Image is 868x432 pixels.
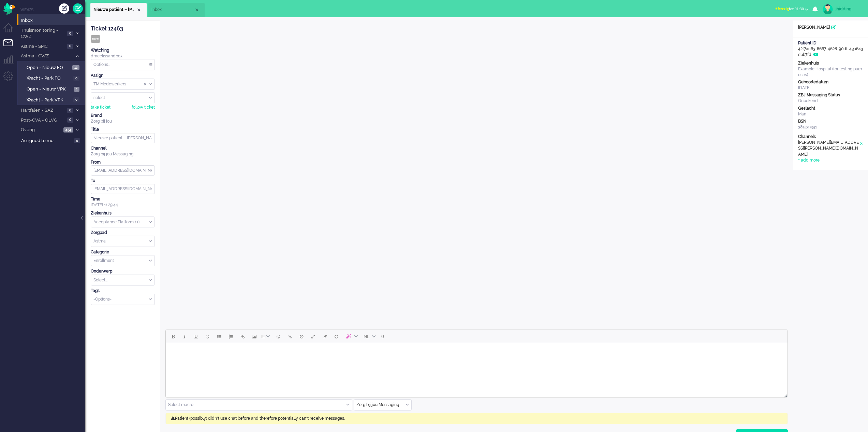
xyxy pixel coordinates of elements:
[307,331,319,342] button: Fullscreen
[179,331,190,342] button: Italic
[775,6,804,11] span: for 01:30
[225,331,237,342] button: Numbered list
[73,97,79,102] span: 0
[27,65,71,71] span: Open - Nieuw FO
[20,117,65,124] span: Post-CVA - OLVG
[798,66,863,78] div: Example Hospital (for testing purposes)
[836,5,861,12] div: jhidding
[91,268,155,274] div: Onderwerp
[798,106,863,111] div: Geslacht
[361,331,378,342] button: Language
[319,331,330,342] button: Clear formatting
[798,119,863,124] div: BSN
[91,119,155,124] div: Zorg bij jou
[91,196,155,202] div: Time
[91,92,155,103] div: Assign User
[798,92,863,98] div: ZBJ Messaging Status
[67,44,73,49] span: 0
[91,35,100,43] div: new
[20,107,65,114] span: Hartfalen - SAZ
[21,138,72,144] span: Assigned to me
[20,74,85,82] a: Wacht - Park FO 0
[132,104,155,110] div: follow ticket
[59,3,69,14] div: Create ticket
[798,140,859,157] div: [PERSON_NAME][EMAIL_ADDRESS][PERSON_NAME][DOMAIN_NAME]
[770,2,812,17] li: Afwezigfor 01:30
[93,7,136,13] span: Nieuwe patiënt – [PERSON_NAME] bij aanmelding
[20,96,85,103] a: Wacht - Park VPK 0
[20,16,85,24] a: Inbox
[798,79,863,85] div: Geboortedatum
[798,111,863,117] div: Man
[3,71,19,87] li: Admin menu
[67,117,73,123] span: 0
[3,23,19,39] li: Dashboard menu
[20,53,73,59] span: Astma - CWZ
[364,334,370,339] span: NL
[91,53,155,59] div: dmeelissandbox
[91,104,111,110] div: take ticket
[73,3,83,14] a: Quick Ticket
[91,113,155,119] div: Brand
[823,4,833,14] img: avatar
[67,31,73,36] span: 0
[91,230,155,236] div: Zorgpad
[237,331,248,342] button: Insert/edit link
[167,331,179,342] button: Bold
[296,331,307,342] button: Delay message
[859,140,863,157] div: x
[20,137,85,144] a: Assigned to me 0
[67,108,73,113] span: 0
[91,196,155,208] div: [DATE] 11:29:44
[91,249,155,255] div: Categorie
[91,294,155,305] div: Select Tags
[20,127,61,133] span: Overig
[342,331,361,342] button: AI
[782,391,788,398] div: Resize
[91,159,155,165] div: From
[73,76,79,81] span: 0
[798,157,820,163] div: + add more
[821,4,861,14] a: jhidding
[194,7,200,13] div: Close tab
[27,86,72,93] span: Open - Nieuw VPK
[151,7,194,13] span: Inbox
[91,73,155,79] div: Assign
[21,17,85,24] span: Inbox
[148,3,205,17] li: View
[3,55,19,71] li: Supervisor menu
[3,3,15,15] img: flow_omnibird.svg
[72,65,79,70] span: 12
[27,97,72,103] span: Wacht - Park VPK
[798,85,863,91] div: [DATE]
[798,124,863,130] div: 381239391
[284,331,296,342] button: Add attachment
[798,60,863,66] div: Ziekenhuis
[20,43,65,50] span: Astma - SMC
[3,39,19,55] li: Tickets menu
[798,134,863,140] div: Channels
[165,413,788,424] div: Patient (possibly) didn't use chat before and therefore potentially can't receive messages.
[91,25,155,33] div: Ticket 12463
[27,75,72,82] span: Wacht - Park FO
[20,27,65,40] span: Thuismonitoring - CWZ
[91,47,155,53] div: Watching
[20,7,85,13] li: Views
[381,334,384,339] span: 0
[330,331,342,342] button: Reset content
[91,151,155,157] div: Zorg bij jou Messaging
[90,3,147,17] li: 12463
[91,210,155,216] div: Ziekenhuis
[166,343,788,391] iframe: Rich Text Area
[793,25,868,30] div: [PERSON_NAME]
[74,138,80,143] span: 0
[260,331,273,342] button: Table
[214,331,225,342] button: Bullet list
[136,7,142,13] div: Close tab
[190,331,202,342] button: Underline
[91,127,155,133] div: Title
[770,4,812,14] button: Afwezigfor 01:30
[202,331,214,342] button: Strikethrough
[793,40,868,58] div: 42f7ac63-8667-4628-90df-43a643cbb7fd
